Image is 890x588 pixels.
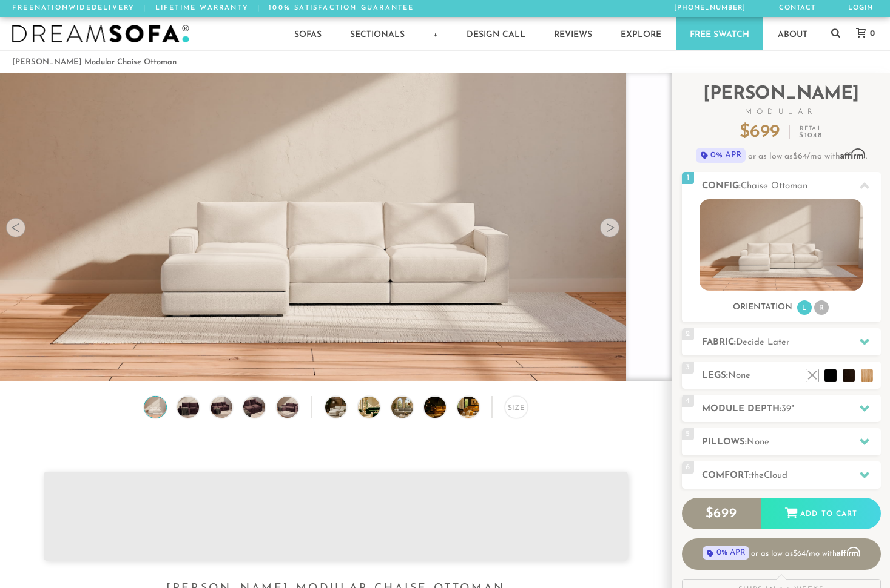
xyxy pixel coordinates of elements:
[702,469,881,483] h2: Comfort:
[457,397,496,418] img: DreamSofa Modular Sofa & Sectional Video Presentation 5
[728,371,750,380] span: None
[325,397,364,418] img: DreamSofa Modular Sofa & Sectional Video Presentation 1
[747,438,769,447] span: None
[733,302,792,313] h3: Orientation
[764,17,821,50] a: About
[143,5,146,12] span: |
[740,124,780,142] p: $
[696,148,746,163] span: 0% APR
[840,149,866,159] span: Affirm
[424,397,463,418] img: DreamSofa Modular Sofa & Sectional Video Presentation 4
[682,428,694,440] span: 5
[764,471,787,480] span: Cloud
[702,179,881,193] h2: Config:
[814,300,829,315] li: R
[336,17,419,50] a: Sectionals
[419,17,452,50] a: +
[799,132,822,139] em: $
[12,25,189,43] img: DreamSofa - Inspired By Life, Designed By You
[358,397,397,418] img: DreamSofa Modular Sofa & Sectional Video Presentation 2
[682,362,694,374] span: 3
[799,126,822,139] p: Retail
[391,397,430,418] img: DreamSofa Modular Sofa & Sectional Video Presentation 3
[761,498,881,530] div: Add to Cart
[844,28,881,39] a: 0
[142,397,168,418] img: Landon Modular Chaise Ottoman no legs 1
[867,30,875,38] span: 0
[208,397,234,418] img: Landon Modular Chaise Ottoman no legs 3
[682,461,694,474] span: 6
[781,405,791,414] span: 39
[676,17,763,50] a: Free Swatch
[702,335,881,349] h2: Fabric:
[280,17,335,50] a: Sofas
[682,85,881,116] h2: [PERSON_NAME]
[751,471,764,480] span: the
[682,172,694,184] span: 1
[837,547,860,557] span: Affirm
[241,397,268,418] img: Landon Modular Chaise Ottoman no legs 4
[35,5,92,12] em: Nationwide
[741,182,807,191] span: Chaise Ottoman
[793,550,806,558] span: $64
[12,54,177,70] li: [PERSON_NAME] Modular Chaise Ottoman
[175,397,201,418] img: Landon Modular Chaise Ottoman no legs 2
[682,148,881,163] p: or as low as /mo with .
[682,328,694,340] span: 2
[540,17,606,50] a: Reviews
[700,199,863,291] img: landon-sofa-no_legs-no_pillows-1.jpg
[607,17,675,50] a: Explore
[682,538,881,570] a: 0% APRor as low as $64/mo with Affirm - Learn more about Affirm Financing (opens in modal)
[702,402,881,416] h2: Module Depth: "
[453,17,539,50] a: Design Call
[682,108,881,116] span: Modular
[257,5,260,12] span: |
[703,546,749,560] span: 0% APR
[736,338,790,347] span: Decide Later
[702,435,881,449] h2: Pillows:
[682,395,694,407] span: 4
[713,507,737,521] span: 699
[274,397,300,418] img: Landon Modular Chaise Ottoman no legs 5
[797,300,812,315] li: L
[702,369,881,383] h2: Legs:
[750,123,780,142] span: 699
[804,132,823,139] span: 1048
[793,152,807,161] span: $64
[505,396,528,419] div: Size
